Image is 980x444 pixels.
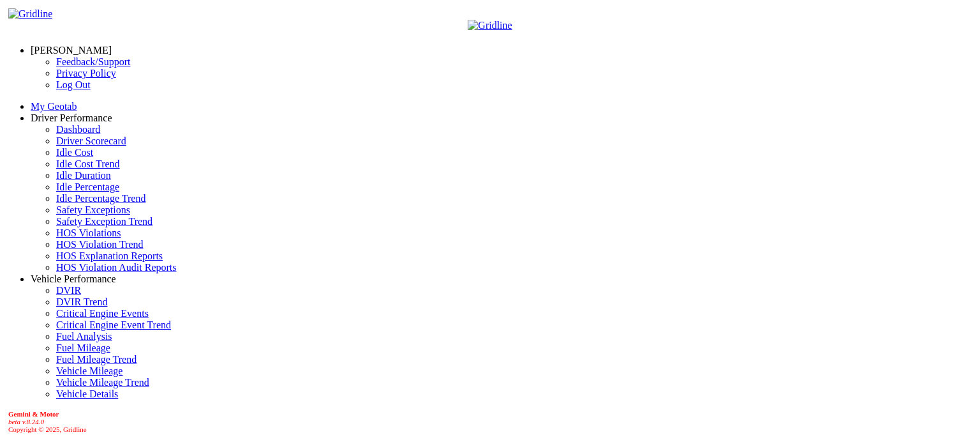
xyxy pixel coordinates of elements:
[56,342,110,353] a: Fuel Mileage
[56,262,177,273] a: HOS Violation Audit Reports
[56,319,171,330] a: Critical Engine Event Trend
[31,273,116,284] a: Vehicle Performance
[56,227,121,238] a: HOS Violations
[31,101,77,112] a: My Geotab
[56,239,144,250] a: HOS Violation Trend
[56,216,152,227] a: Safety Exception Trend
[56,56,130,67] a: Feedback/Support
[8,8,52,20] img: Gridline
[56,68,116,79] a: Privacy Policy
[56,124,100,135] a: Dashboard
[56,250,163,261] a: HOS Explanation Reports
[56,285,81,296] a: DVIR
[56,170,111,181] a: Idle Duration
[56,354,137,365] a: Fuel Mileage Trend
[31,112,112,123] a: Driver Performance
[56,308,149,319] a: Critical Engine Events
[56,79,91,90] a: Log Out
[468,20,512,31] img: Gridline
[56,377,149,388] a: Vehicle Mileage Trend
[56,204,130,215] a: Safety Exceptions
[56,365,122,376] a: Vehicle Mileage
[8,410,59,418] b: Gemini & Motor
[56,147,93,158] a: Idle Cost
[56,158,120,169] a: Idle Cost Trend
[56,135,126,146] a: Driver Scorecard
[56,388,118,399] a: Vehicle Details
[56,296,107,307] a: DVIR Trend
[31,45,112,56] a: [PERSON_NAME]
[56,331,112,342] a: Fuel Analysis
[8,410,975,433] div: Copyright © 2025, Gridline
[8,418,44,425] i: beta v.8.24.0
[56,181,119,192] a: Idle Percentage
[56,193,145,204] a: Idle Percentage Trend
